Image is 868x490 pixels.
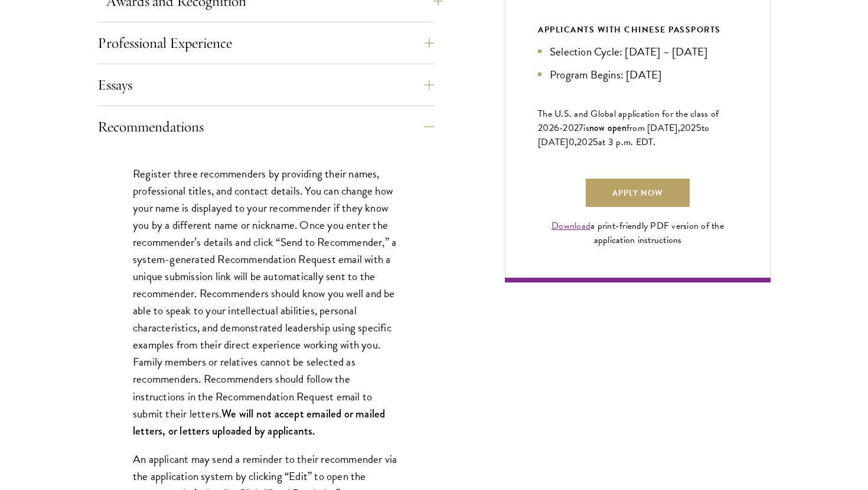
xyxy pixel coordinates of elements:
span: now open [589,121,626,134]
span: 5 [696,121,701,135]
span: 202 [577,135,593,149]
span: 202 [680,121,696,135]
a: Download [552,219,590,233]
span: 6 [554,121,559,135]
p: Register three recommenders by providing their names, professional titles, and contact details. Y... [133,165,399,439]
li: Program Begins: [DATE] [538,66,738,83]
span: at 3 p.m. EDT. [598,135,656,149]
span: The U.S. and Global application for the class of 202 [538,107,719,135]
button: Essays [97,71,434,99]
span: -202 [559,121,579,135]
a: Apply Now [586,179,690,207]
span: 5 [593,135,598,149]
span: is [583,121,589,135]
div: a print-friendly PDF version of the application instructions [538,219,738,247]
span: to [DATE] [538,121,709,149]
strong: We will not accept emailed or mailed letters, or letters uploaded by applicants. [133,406,385,439]
span: 7 [579,121,583,135]
button: Professional Experience [97,29,434,57]
button: Recommendations [97,113,434,141]
div: APPLICANTS WITH CHINESE PASSPORTS [538,22,738,37]
span: from [DATE], [626,121,680,135]
span: 0 [569,135,575,149]
span: , [575,135,577,149]
li: Selection Cycle: [DATE] – [DATE] [538,43,738,60]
